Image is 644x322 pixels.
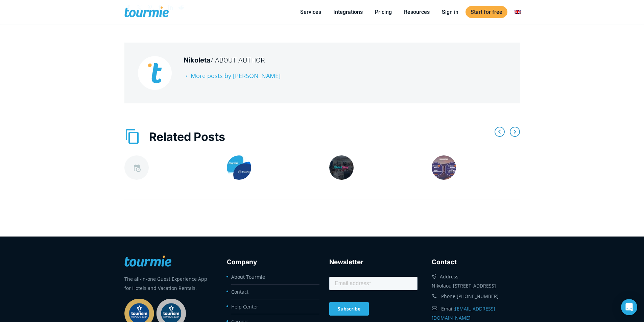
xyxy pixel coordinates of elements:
a: Sign in [437,8,463,16]
a: [PHONE_NUMBER] [457,293,499,299]
a: Integrations [328,8,368,16]
h3: Company [227,257,315,267]
h2: Related Posts [124,129,520,145]
div: Address: Nikolaou [STREET_ADDRESS] [432,270,520,290]
a: More posts by [PERSON_NAME] [184,72,281,80]
h3: Newsletter [329,257,418,267]
iframe: Form 0 [329,275,418,320]
a: Tourmie Recognized with “Most Recommended Vacation Rental Software” 2025 Award by Software Advice [432,180,519,216]
a: Crete ShortStay Conference 2024: The Leading Event for Short-Term Rentals [329,180,408,206]
div: Phone: [432,290,520,302]
div: Nikoleta [184,56,506,65]
span: / About Author [211,56,265,64]
a: Resources [399,8,435,16]
a: Switch to [509,8,526,16]
h3: Contact [432,257,520,267]
a: Services [295,8,326,16]
div: Open Intercom Messenger [621,299,637,315]
a: Contact [231,289,248,295]
a: Start for free [466,6,507,18]
a: Help Center [231,303,258,310]
a: About Tourmie [231,274,265,280]
p: The all-in-one Guest Experience App for Hotels and Vacation Rentals. [124,274,213,293]
a: New Partnership: Tourmie x Stasher [227,180,307,197]
a: Pricing [370,8,397,16]
a: [EMAIL_ADDRESS][DOMAIN_NAME] [432,305,495,321]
